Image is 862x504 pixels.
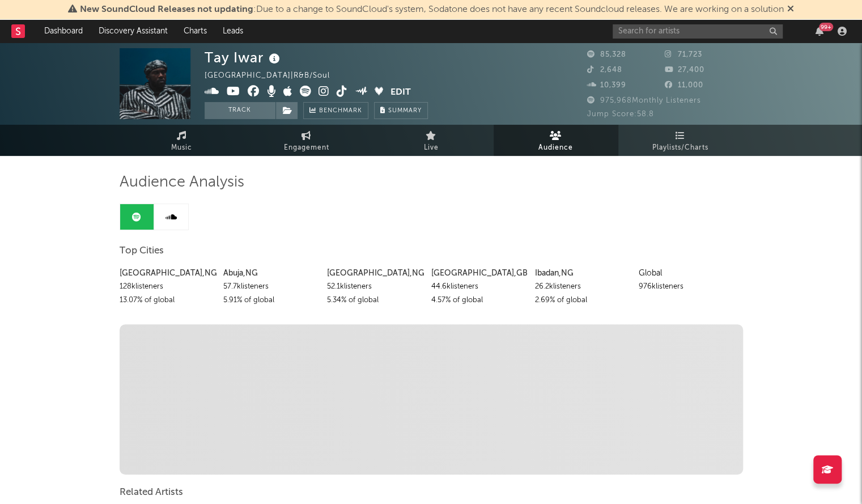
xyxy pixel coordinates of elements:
[80,5,253,14] span: New SoundCloud Releases not updating
[665,51,702,58] span: 71,723
[223,294,319,307] div: 5.91 % of global
[171,141,192,155] span: Music
[319,104,362,118] span: Benchmark
[787,5,794,14] span: Dismiss
[120,244,164,258] span: Top Cities
[613,24,783,39] input: Search for artists
[431,294,526,307] div: 4.57 % of global
[390,86,411,100] button: Edit
[587,66,622,74] span: 2,648
[587,111,654,118] span: Jump Score: 58.8
[205,69,343,83] div: [GEOGRAPHIC_DATA] | R&B/Soul
[639,266,734,280] div: Global
[388,108,422,114] span: Summary
[120,280,215,294] div: 128k listeners
[120,176,244,189] span: Audience Analysis
[424,141,439,155] span: Live
[587,97,701,104] span: 975,968 Monthly Listeners
[36,20,91,43] a: Dashboard
[431,266,526,280] div: [GEOGRAPHIC_DATA] , GB
[587,51,626,58] span: 85,328
[494,125,618,156] a: Audience
[223,280,319,294] div: 57.7k listeners
[535,266,630,280] div: Ibadan , NG
[369,125,494,156] a: Live
[223,266,319,280] div: Abuja , NG
[120,486,183,499] span: Related Artists
[535,294,630,307] div: 2.69 % of global
[327,266,422,280] div: [GEOGRAPHIC_DATA] , NG
[816,27,823,36] button: 99+
[244,125,369,156] a: Engagement
[91,20,176,43] a: Discovery Assistant
[205,102,275,119] button: Track
[80,5,784,14] span: : Due to a change to SoundCloud's system, Sodatone does not have any recent Soundcloud releases. ...
[120,125,244,156] a: Music
[120,266,215,280] div: [GEOGRAPHIC_DATA] , NG
[819,23,833,31] div: 99 +
[120,294,215,307] div: 13.07 % of global
[215,20,251,43] a: Leads
[327,280,422,294] div: 52.1k listeners
[374,102,428,119] button: Summary
[587,82,626,89] span: 10,399
[303,102,368,119] a: Benchmark
[327,294,422,307] div: 5.34 % of global
[538,141,573,155] span: Audience
[639,280,734,294] div: 976k listeners
[535,280,630,294] div: 26.2k listeners
[665,82,703,89] span: 11,000
[431,280,526,294] div: 44.6k listeners
[205,48,283,67] div: Tay Iwar
[665,66,704,74] span: 27,400
[284,141,329,155] span: Engagement
[652,141,708,155] span: Playlists/Charts
[618,125,743,156] a: Playlists/Charts
[176,20,215,43] a: Charts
